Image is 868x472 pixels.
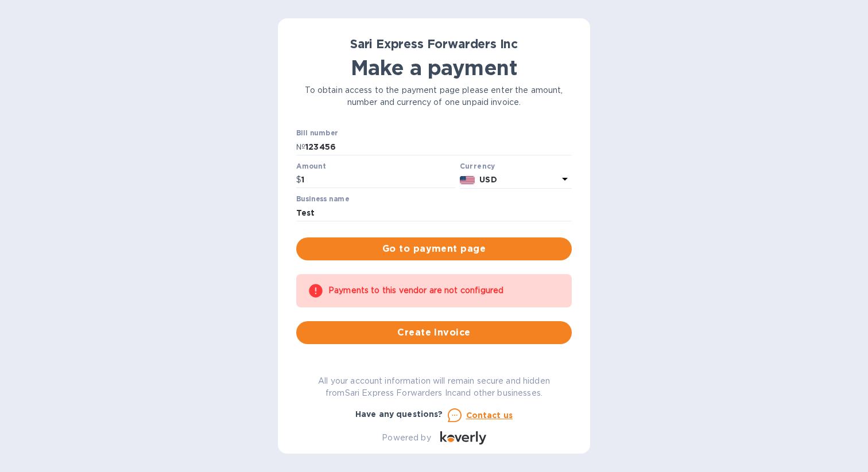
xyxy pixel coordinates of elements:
[296,163,325,170] label: Amount
[296,237,572,260] button: Go to payment page
[460,162,495,170] b: Currency
[305,326,563,340] span: Create Invoice
[382,432,431,444] p: Powered by
[296,321,572,344] button: Create Invoice
[328,280,560,301] div: Payments to this vendor are not configured
[296,141,305,153] p: №
[296,375,572,399] p: All your account information will remain secure and hidden from Sari Express Forwarders Inc and o...
[296,130,338,137] label: Bill number
[305,242,563,256] span: Go to payment page
[305,138,572,155] input: Enter bill number
[301,171,455,189] input: 0.00
[296,196,349,203] label: Business name
[296,84,572,108] p: To obtain access to the payment page please enter the amount, number and currency of one unpaid i...
[296,174,301,186] p: $
[479,175,497,184] b: USD
[296,204,572,221] input: Enter business name
[460,176,475,184] img: USD
[296,56,572,80] h1: Make a payment
[466,411,513,420] u: Contact us
[350,37,518,51] b: Sari Express Forwarders Inc
[355,409,443,419] b: Have any questions?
